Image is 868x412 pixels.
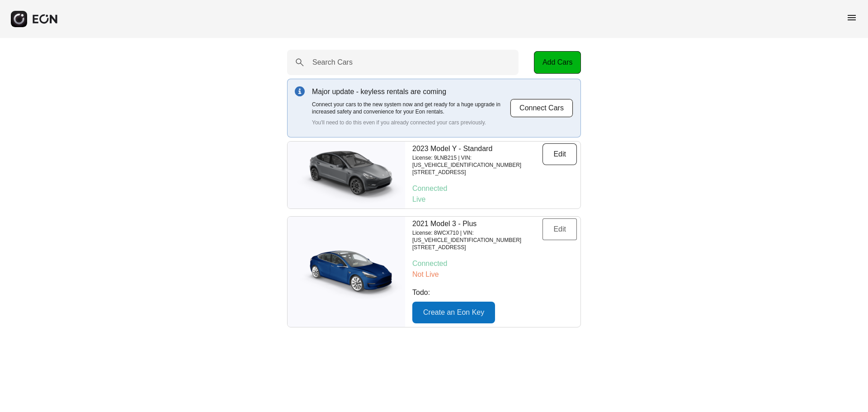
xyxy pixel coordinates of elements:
p: [STREET_ADDRESS] [412,244,542,251]
p: Todo: [412,287,577,298]
label: Search Cars [312,57,353,68]
p: Connect your cars to the new system now and get ready for a huge upgrade in increased safety and ... [312,101,510,115]
p: Major update - keyless rentals are coming [312,86,510,97]
p: License: 8WCX710 | VIN: [US_VEHICLE_IDENTIFICATION_NUMBER] [412,229,542,244]
p: Connected [412,183,577,194]
p: 2023 Model Y - Standard [412,143,542,154]
p: 2021 Model 3 - Plus [412,218,542,229]
span: menu [846,12,857,23]
p: [STREET_ADDRESS] [412,169,542,176]
button: Create an Eon Key [412,302,495,323]
p: Not Live [412,269,577,280]
img: info [295,86,305,96]
button: Edit [542,218,577,240]
p: Live [412,194,577,205]
img: car [288,242,405,301]
img: car [288,146,405,204]
p: Connected [412,258,577,269]
button: Edit [542,143,577,165]
button: Connect Cars [510,99,573,118]
p: You'll need to do this even if you already connected your cars previously. [312,119,510,126]
p: License: 9LNB215 | VIN: [US_VEHICLE_IDENTIFICATION_NUMBER] [412,154,542,169]
button: Add Cars [534,51,581,74]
